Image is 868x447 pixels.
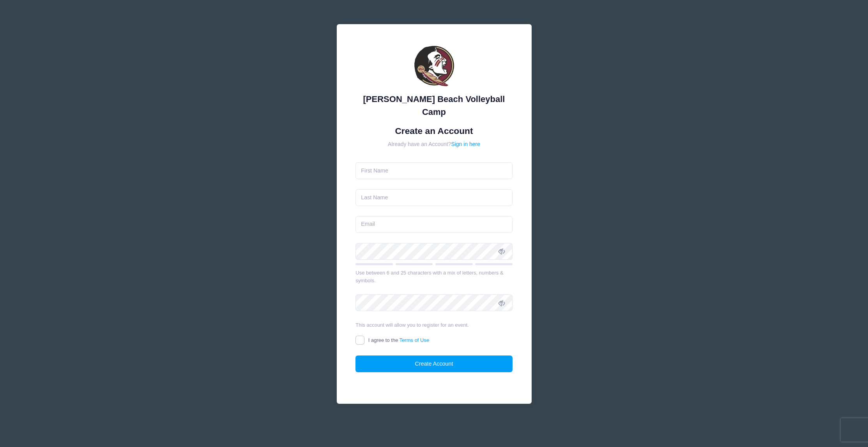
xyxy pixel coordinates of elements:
a: Terms of Use [400,337,430,343]
div: This account will allow you to register for an event. [355,321,513,329]
input: Last Name [355,189,513,206]
a: Sign in here [451,141,480,147]
input: I agree to theTerms of Use [355,336,364,345]
img: Brooke Niles Beach Volleyball Camp [411,43,458,90]
div: Already have an Account? [355,140,513,148]
span: I agree to the [368,337,429,343]
button: Create Account [355,355,513,372]
input: First Name [355,162,513,179]
input: Email [355,216,513,233]
div: [PERSON_NAME] Beach Volleyball Camp [355,93,513,118]
div: Use between 6 and 25 characters with a mix of letters, numbers & symbols. [355,269,513,284]
h1: Create an Account [355,126,513,136]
